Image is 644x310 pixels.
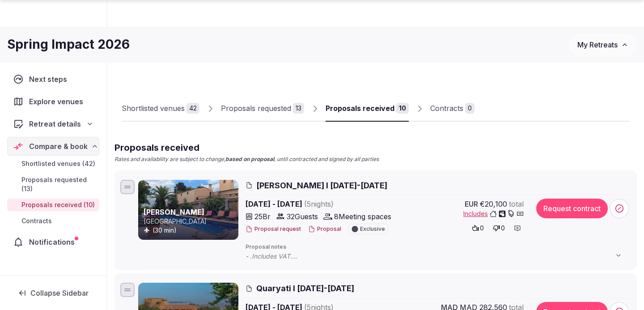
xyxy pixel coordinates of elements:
span: Quaryati I [DATE]-[DATE] [256,283,354,294]
a: Shortlisted venues42 [122,96,199,122]
span: - .Includes VAT. - The accommodation details shown reflect the different rooms assigned on the fi... [246,252,631,261]
div: Shortlisted venues [122,103,185,114]
a: Next steps [7,70,99,89]
a: Explore venues [7,92,99,111]
button: My Retreats [569,34,637,56]
button: 0 [469,222,487,234]
button: Proposal request [246,225,301,233]
p: Rates and availability are subject to change, , until contracted and signed by all parties [114,156,379,163]
div: Contracts [430,103,463,114]
span: 25 Br [254,211,271,222]
span: 32 Guests [287,211,318,222]
span: Compare & book [29,141,88,152]
span: Notifications [29,237,78,247]
span: EUR [465,199,478,209]
span: Explore venues [29,96,87,107]
span: Proposals requested (13) [21,175,96,193]
a: [PERSON_NAME] [144,208,204,217]
a: Contracts0 [430,96,475,122]
span: Shortlisted venues (42) [21,159,95,168]
div: 0 [465,103,475,114]
span: Next steps [29,74,71,85]
a: Proposals requested (13) [7,174,99,195]
div: 13 [293,103,304,114]
a: Shortlisted venues (42) [7,157,99,170]
span: ( 5 night s ) [304,200,334,208]
a: Proposals requested13 [221,96,304,122]
h2: Proposals received [114,141,379,154]
a: Notifications [7,233,99,251]
span: Contracts [21,217,52,225]
span: Exclusive [360,226,385,232]
p: [GEOGRAPHIC_DATA] [144,217,237,226]
span: total [509,199,524,209]
span: Proposals received (10) [21,200,95,209]
span: Collapse Sidebar [30,289,89,297]
button: Proposal [308,225,341,233]
button: Includes [463,209,524,218]
h1: Spring Impact 2026 [7,36,130,53]
span: €20,100 [480,199,507,209]
div: 10 [396,103,409,114]
span: My Retreats [577,40,618,49]
span: Proposal notes [246,243,631,251]
div: 42 [186,103,199,114]
div: Proposals requested [221,103,291,114]
div: Proposals received [326,103,394,114]
span: [PERSON_NAME] I [DATE]-[DATE] [256,180,387,191]
button: Request contract [536,199,608,218]
strong: based on proposal [225,156,274,162]
span: 0 [480,224,484,233]
span: 8 Meeting spaces [334,211,391,222]
button: Collapse Sidebar [7,283,99,303]
button: 0 [490,222,508,234]
a: Contracts [7,215,99,227]
a: Proposals received10 [326,96,409,122]
div: (30 min) [144,226,237,235]
span: [DATE] - [DATE] [246,199,403,209]
span: 0 [501,224,505,233]
span: Retreat details [29,119,81,129]
a: Proposals received (10) [7,199,99,211]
